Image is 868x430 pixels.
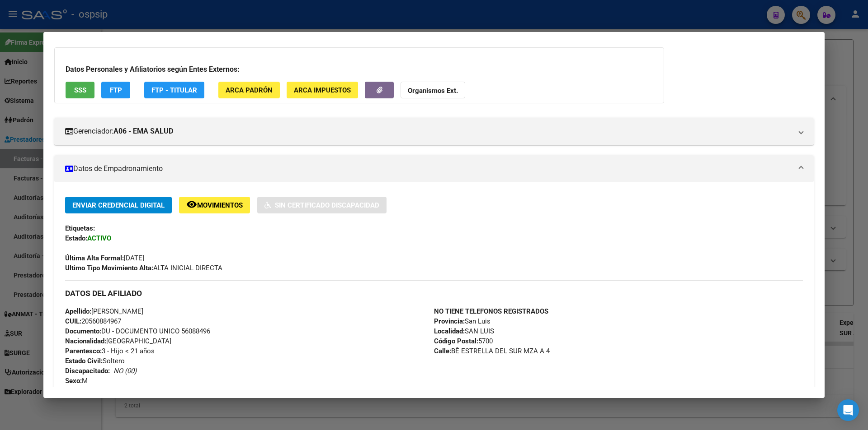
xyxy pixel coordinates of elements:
span: [DATE] [65,254,144,262]
strong: Apellido: [65,307,91,315]
div: Open Intercom Messenger [837,399,859,421]
span: Enviar Credencial Digital [72,201,165,209]
mat-expansion-panel-header: Gerenciador:A06 - EMA SALUD [54,118,814,145]
strong: Estado: [65,234,87,242]
strong: Sexo: [65,377,82,385]
strong: Parentesco: [65,347,102,355]
span: 3 - Hijo < 21 años [65,347,155,355]
strong: Localidad: [434,327,465,335]
span: Soltero [65,357,125,365]
button: ARCA Padrón [218,82,280,98]
strong: Etiquetas: [65,224,95,232]
mat-expansion-panel-header: Datos de Empadronamiento [54,155,814,182]
span: FTP - Titular [151,86,197,94]
strong: Documento: [65,327,101,335]
strong: CUIL: [65,317,81,325]
span: SSS [74,86,86,94]
button: FTP - Titular [144,82,204,98]
button: Movimientos [179,197,250,213]
mat-panel-title: Datos de Empadronamiento [65,163,792,174]
h3: DATOS DEL AFILIADO [65,288,803,298]
strong: Nacionalidad: [65,337,106,345]
span: Movimientos [197,201,243,209]
h3: Datos Personales y Afiliatorios según Entes Externos: [66,64,653,75]
span: 20560884967 [65,317,121,325]
strong: Nacimiento: [65,387,102,395]
strong: NO TIENE TELEFONOS REGISTRADOS [434,307,548,315]
span: SAN LUIS [434,327,494,335]
strong: Estado Civil: [65,357,103,365]
strong: Organismos Ext. [408,87,458,95]
strong: Código Postal: [434,337,478,345]
span: DU - DOCUMENTO UNICO 56088496 [65,327,210,335]
span: [GEOGRAPHIC_DATA] [65,337,171,345]
button: FTP [101,82,130,98]
strong: Última Alta Formal: [65,254,124,262]
strong: Provincia: [434,317,465,325]
button: Enviar Credencial Digital [65,197,172,213]
strong: Discapacitado: [65,367,110,375]
mat-icon: remove_red_eye [186,199,197,210]
span: [DATE] [65,387,122,395]
span: Sin Certificado Discapacidad [275,201,379,209]
button: ARCA Impuestos [287,82,358,98]
mat-panel-title: Gerenciador: [65,126,792,137]
span: FTP [110,86,122,94]
button: SSS [66,82,94,98]
span: San Luis [434,317,491,325]
button: Sin Certificado Discapacidad [257,197,387,213]
strong: A06 - EMA SALUD [113,126,173,137]
strong: Ultimo Tipo Movimiento Alta: [65,264,153,272]
i: NO (00) [113,367,137,375]
strong: ACTIVO [87,234,111,242]
span: [PERSON_NAME] [65,307,143,315]
button: Organismos Ext. [401,82,465,98]
span: ARCA Padrón [226,86,273,94]
span: 5700 [434,337,493,345]
span: ARCA Impuestos [294,86,351,94]
strong: Calle: [434,347,451,355]
span: M [65,377,88,385]
span: ALTA INICIAL DIRECTA [65,264,222,272]
span: BÊ ESTRELLA DEL SUR MZA A 4 [434,347,550,355]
